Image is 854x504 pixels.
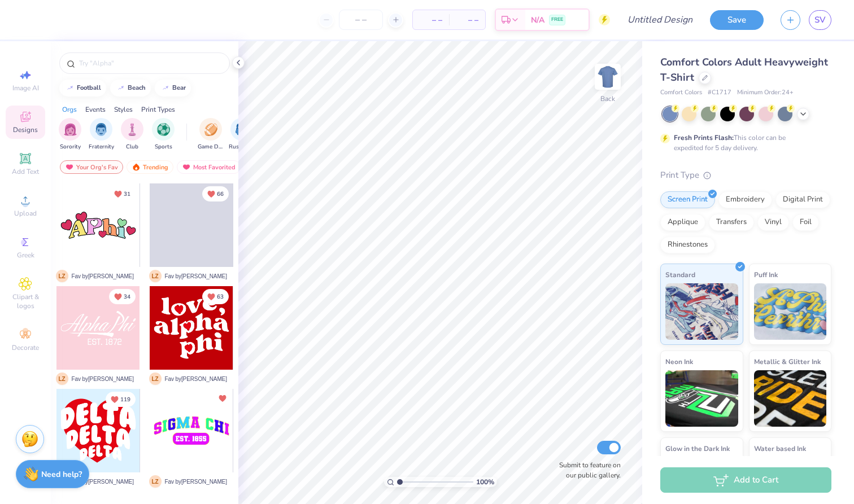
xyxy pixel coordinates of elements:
div: bear [172,85,186,91]
span: Fav by [PERSON_NAME] [165,375,227,383]
span: Comfort Colors [660,88,702,98]
input: Try "Alpha" [78,58,223,69]
span: Metallic & Glitter Ink [754,356,821,367]
div: filter for Sorority [59,118,81,151]
button: filter button [121,118,143,151]
img: Sports Image [157,123,170,136]
span: L Z [149,372,162,385]
img: Game Day Image [204,123,217,136]
label: Submit to feature on our public gallery. [553,460,621,480]
span: Designs [13,125,38,134]
img: trend_line.gif [161,85,170,91]
span: # C1717 [708,88,731,98]
div: Orgs [62,104,77,115]
img: trend_line.gif [66,85,75,91]
span: Club [126,143,138,151]
span: SV [814,14,826,27]
span: Fav by [PERSON_NAME] [72,375,134,383]
button: bear [155,80,191,97]
span: Fav by [PERSON_NAME] [72,272,134,281]
span: Rush & Bid [229,143,255,151]
div: beach [128,85,146,91]
span: Glow in the Dark Ink [665,442,730,454]
div: Events [85,104,106,115]
span: Add Text [12,167,39,176]
div: Screen Print [660,191,715,208]
img: Sorority Image [64,123,77,136]
span: Water based Ink [754,442,806,454]
div: Your Org's Fav [60,160,123,174]
button: filter button [229,118,255,151]
div: Most Favorited [177,160,241,174]
span: – – [420,14,442,26]
button: filter button [59,118,81,151]
button: beach [110,80,151,97]
span: Fraternity [89,143,114,151]
div: filter for Club [121,118,143,151]
img: Neon Ink [665,370,738,427]
div: Rhinestones [660,236,715,253]
span: Image AI [12,84,39,93]
span: Puff Ink [754,269,778,281]
div: filter for Sports [152,118,175,151]
img: Club Image [126,123,138,136]
div: This color can be expedited for 5 day delivery. [674,133,813,153]
strong: Fresh Prints Flash: [674,133,734,142]
div: filter for Rush & Bid [229,118,255,151]
div: Vinyl [757,214,789,231]
div: Applique [660,214,705,231]
span: N/A [531,14,544,26]
span: Decorate [12,343,39,352]
img: trend_line.gif [116,85,125,91]
div: Embroidery [718,191,772,208]
div: football [77,85,101,91]
input: – – [339,10,383,30]
span: L Z [56,270,68,282]
span: Sorority [60,143,81,151]
div: Foil [792,214,819,231]
span: Fav by [PERSON_NAME] [72,477,134,486]
div: filter for Fraternity [89,118,114,151]
span: L Z [56,372,68,385]
a: SV [809,10,831,30]
span: Greek [17,251,34,260]
img: Puff Ink [754,283,827,340]
div: Back [600,94,615,104]
span: Comfort Colors Adult Heavyweight T-Shirt [660,55,828,84]
button: filter button [152,118,175,151]
button: filter button [198,118,224,151]
div: Styles [114,104,133,115]
span: Sports [155,143,172,151]
img: trending.gif [132,163,141,171]
input: Untitled Design [618,8,701,31]
span: FREE [551,16,563,24]
span: Standard [665,269,695,281]
span: Minimum Order: 24 + [737,88,794,98]
span: Clipart & logos [6,292,45,310]
span: Upload [14,209,37,218]
img: most_fav.gif [182,163,191,171]
button: football [59,80,106,97]
button: filter button [89,118,114,151]
img: Standard [665,283,738,340]
span: Fav by [PERSON_NAME] [165,272,227,281]
span: – – [456,14,478,26]
span: 100 % [476,477,494,487]
button: Save [710,10,764,30]
div: Trending [127,160,173,174]
span: Game Day [198,143,224,151]
img: Metallic & Glitter Ink [754,370,827,427]
div: Digital Print [775,191,830,208]
img: Fraternity Image [95,123,107,136]
div: Print Type [660,169,831,182]
span: L Z [149,270,162,282]
span: Fav by [PERSON_NAME] [165,477,227,486]
span: Neon Ink [665,356,693,367]
div: Print Types [141,104,175,115]
strong: Need help? [41,469,82,480]
img: most_fav.gif [65,163,74,171]
div: filter for Game Day [198,118,224,151]
span: L Z [149,475,162,488]
img: Rush & Bid Image [236,123,249,136]
img: Back [596,65,619,88]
